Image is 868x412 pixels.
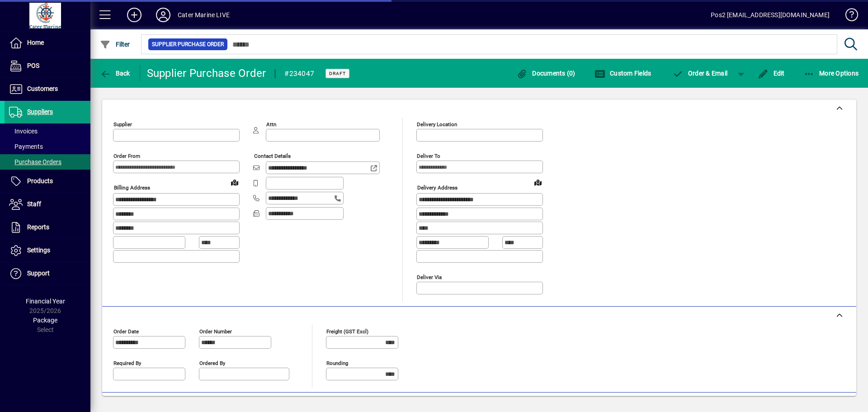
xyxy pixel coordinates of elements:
div: Cater Marine LIVE [178,8,230,22]
span: Suppliers [27,108,53,115]
a: View on map [227,175,242,189]
span: Support [27,270,50,277]
mat-label: Order number [199,328,232,334]
span: Order & Email [672,70,727,77]
span: Filter [100,41,130,48]
a: Home [5,32,90,54]
span: Draft [329,71,346,76]
button: Add [120,7,149,23]
a: Support [5,262,90,285]
span: Documents (0) [517,70,576,77]
span: Financial Year [26,298,65,305]
mat-label: Required by [113,360,141,366]
span: Supplier Purchase Order [152,40,224,49]
span: Staff [27,200,41,208]
span: Settings [27,246,50,254]
button: Custom Fields [592,65,654,81]
div: Pos2 [EMAIL_ADDRESS][DOMAIN_NAME] [711,8,830,22]
button: Order & Email [668,65,732,81]
a: Payments [5,139,90,154]
span: Payments [9,143,43,150]
a: Reports [5,216,90,239]
span: Invoices [9,128,38,135]
span: More Options [804,70,859,77]
mat-label: Ordered by [199,360,225,366]
a: POS [5,55,90,77]
mat-label: Deliver via [417,274,442,280]
button: Documents (0) [514,65,578,81]
span: POS [27,62,39,69]
a: Products [5,170,90,193]
button: More Options [802,65,861,81]
span: Products [27,177,53,185]
mat-label: Order from [113,153,140,159]
a: Invoices [5,123,90,139]
mat-label: Rounding [326,360,348,366]
span: Back [100,70,130,77]
span: Custom Fields [594,70,651,77]
a: Knowledge Base [839,2,857,31]
span: Reports [27,223,49,231]
a: Purchase Orders [5,154,90,170]
a: Customers [5,78,90,100]
span: Purchase Orders [9,158,61,166]
a: Settings [5,239,90,262]
mat-label: Attn [266,121,276,128]
span: Package [33,317,57,324]
span: Home [27,39,44,46]
mat-label: Order date [113,328,139,334]
mat-label: Supplier [113,121,132,128]
mat-label: Delivery Location [417,121,457,128]
button: Back [98,65,132,81]
mat-label: Freight (GST excl) [326,328,368,334]
a: Staff [5,193,90,216]
span: Customers [27,85,58,92]
a: View on map [531,175,545,189]
mat-label: Deliver To [417,153,440,159]
span: Edit [758,70,785,77]
button: Profile [149,7,178,23]
button: Filter [98,36,132,52]
button: Edit [755,65,787,81]
div: Supplier Purchase Order [147,66,266,81]
app-page-header-button: Back [90,65,140,81]
div: #234047 [284,66,314,81]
